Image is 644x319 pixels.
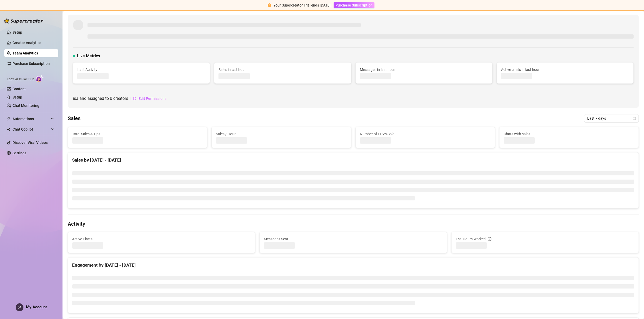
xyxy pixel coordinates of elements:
a: Content [12,87,26,91]
div: Est. Hours Worked [456,236,634,242]
span: thunderbolt [7,117,11,121]
button: Purchase Subscription [334,2,374,8]
span: is a and assigned to creators [73,95,128,102]
a: Team Analytics [12,51,38,55]
span: question-circle [488,236,491,242]
img: Chat Copilot [7,127,10,131]
span: Chats with sales [504,131,634,137]
span: Active chats in last hour [501,67,629,72]
span: Your Supercreator Trial ends [DATE]. [273,3,332,7]
div: Sales by [DATE] - [DATE] [72,157,634,164]
img: logo-BBDzfeDw.svg [4,18,43,23]
span: 0 [110,96,112,101]
span: Total Sales & Tips [72,131,203,137]
a: Chat Monitoring [12,103,39,108]
span: user [18,305,22,309]
span: Automations [12,115,49,123]
span: My Account [26,305,47,309]
span: Messages in last hour [360,67,488,72]
img: AI Chatter [36,75,44,82]
span: exclamation-circle [268,3,271,7]
div: Engagement by [DATE] - [DATE] [72,262,634,269]
span: Sales in last hour [218,67,347,72]
span: Live Metrics [77,53,100,59]
a: Creator Analytics [12,39,54,47]
h4: Sales [68,115,80,122]
a: Setup [12,95,22,99]
a: Setup [12,30,22,34]
button: Edit Permissions [133,94,167,103]
span: Active Chats [72,236,251,242]
span: calendar [633,117,636,120]
span: Edit Permissions [139,96,166,101]
span: Sales / Hour [216,131,347,137]
h4: Activity [68,220,639,228]
span: Purchase Subscription [335,3,373,7]
span: Messages Sent [264,236,442,242]
a: Purchase Subscription [12,62,50,66]
span: setting [133,97,136,100]
a: Discover Viral Videos [12,140,48,145]
span: Izzy AI Chatter [7,77,34,82]
a: Settings [12,151,26,155]
a: Purchase Subscription [334,3,374,7]
span: Chat Copilot [12,125,49,133]
span: Number of PPVs Sold [360,131,491,137]
span: Last 7 days [587,114,636,122]
span: Last Activity [77,67,205,72]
